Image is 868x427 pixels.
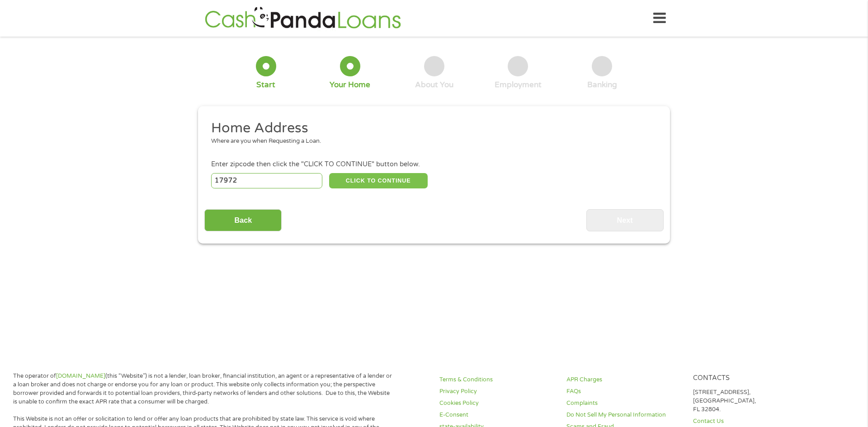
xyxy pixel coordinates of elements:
[211,137,651,146] div: Where are you when Requesting a Loan.
[13,372,393,406] p: The operator of (this “Website”) is not a lender, loan broker, financial institution, an agent or...
[439,387,555,396] a: Privacy Policy
[693,388,809,414] p: [STREET_ADDRESS], [GEOGRAPHIC_DATA], FL 32804.
[566,411,682,419] a: Do Not Sell My Personal Information
[566,387,682,396] a: FAQs
[693,417,809,426] a: Contact Us
[439,399,555,408] a: Cookies Policy
[495,80,542,90] div: Employment
[439,411,555,419] a: E-Consent
[211,119,651,137] h2: Home Address
[415,80,453,90] div: About You
[693,374,809,383] h4: Contacts
[202,5,404,31] img: GetLoanNow Logo
[211,173,323,188] input: Enter Zipcode (e.g 01510)
[330,80,370,90] div: Your Home
[587,80,617,90] div: Banking
[211,160,657,169] div: Enter zipcode then click the "CLICK TO CONTINUE" button below.
[586,209,664,231] input: Next
[566,399,682,408] a: Complaints
[56,372,105,380] a: [DOMAIN_NAME]
[439,375,555,384] a: Terms & Conditions
[566,375,682,384] a: APR Charges
[256,80,275,90] div: Start
[329,173,428,188] button: CLICK TO CONTINUE
[204,209,282,231] input: Back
